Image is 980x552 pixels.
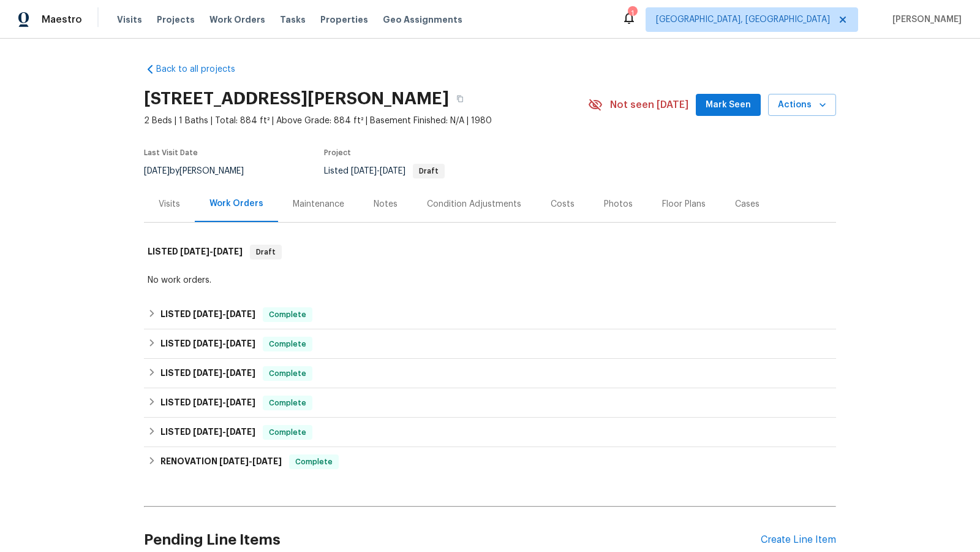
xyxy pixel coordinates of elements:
button: Copy Address [449,88,471,110]
span: [GEOGRAPHIC_DATA], [GEOGRAPHIC_DATA] [656,13,830,26]
span: Mark Seen [706,98,751,113]
span: Complete [264,338,311,350]
span: - [193,427,255,436]
span: [DATE] [144,167,170,175]
span: Complete [264,426,311,439]
div: LISTED [DATE]-[DATE]Complete [144,388,836,418]
span: [DATE] [226,398,255,407]
div: LISTED [DATE]-[DATE]Complete [144,300,836,329]
span: [DATE] [219,457,249,466]
span: [DATE] [226,339,255,348]
div: Cases [735,198,759,210]
span: Project [324,149,351,156]
span: Not seen [DATE] [610,99,688,111]
h6: LISTED [148,245,243,259]
span: [DATE] [226,310,255,318]
span: [DATE] [226,369,255,377]
div: by [PERSON_NAME] [144,164,258,178]
span: [DATE] [226,427,255,436]
div: Floor Plans [662,198,706,210]
span: - [193,310,255,318]
span: - [180,247,243,256]
div: 1 [628,7,636,20]
span: - [193,369,255,377]
span: Tasks [280,15,306,24]
div: Condition Adjustments [427,198,521,210]
h2: [STREET_ADDRESS][PERSON_NAME] [144,93,449,105]
div: No work orders. [148,274,832,286]
span: [DATE] [193,369,222,377]
div: Maintenance [293,198,344,210]
span: [DATE] [380,167,405,175]
div: Create Line Item [761,534,836,546]
span: [DATE] [351,167,377,175]
div: Photos [604,198,633,210]
span: Maestro [42,13,82,26]
h6: RENOVATION [160,454,282,469]
h6: LISTED [160,337,255,351]
span: Last Visit Date [144,149,198,156]
span: Listed [324,167,445,175]
span: Geo Assignments [383,13,462,26]
div: Visits [159,198,180,210]
span: - [351,167,405,175]
div: Work Orders [209,197,263,210]
span: 2 Beds | 1 Baths | Total: 884 ft² | Above Grade: 884 ft² | Basement Finished: N/A | 1980 [144,115,588,127]
span: Work Orders [209,13,265,26]
div: Notes [374,198,398,210]
div: LISTED [DATE]-[DATE]Complete [144,418,836,447]
span: - [219,457,282,466]
span: Complete [264,367,311,380]
span: [DATE] [193,427,222,436]
span: [DATE] [193,310,222,318]
h6: LISTED [160,425,255,440]
span: Draft [414,167,443,175]
button: Mark Seen [696,94,761,117]
span: Visits [117,13,142,26]
span: Complete [264,397,311,409]
div: LISTED [DATE]-[DATE]Complete [144,329,836,359]
div: Costs [551,198,575,210]
span: [PERSON_NAME] [888,13,962,26]
button: Actions [768,94,836,117]
span: - [193,339,255,348]
span: Properties [320,13,368,26]
span: Actions [778,98,826,113]
span: [DATE] [252,457,282,466]
div: LISTED [DATE]-[DATE]Draft [144,232,836,272]
span: Projects [157,13,195,26]
div: LISTED [DATE]-[DATE]Complete [144,359,836,388]
div: RENOVATION [DATE]-[DATE]Complete [144,447,836,477]
span: Draft [251,246,281,258]
h6: LISTED [160,396,255,410]
h6: LISTED [160,307,255,322]
h6: LISTED [160,366,255,381]
span: [DATE] [213,247,243,256]
span: - [193,398,255,407]
a: Back to all projects [144,63,262,75]
span: Complete [290,456,337,468]
span: [DATE] [193,398,222,407]
span: [DATE] [180,247,209,256]
span: Complete [264,309,311,321]
span: [DATE] [193,339,222,348]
